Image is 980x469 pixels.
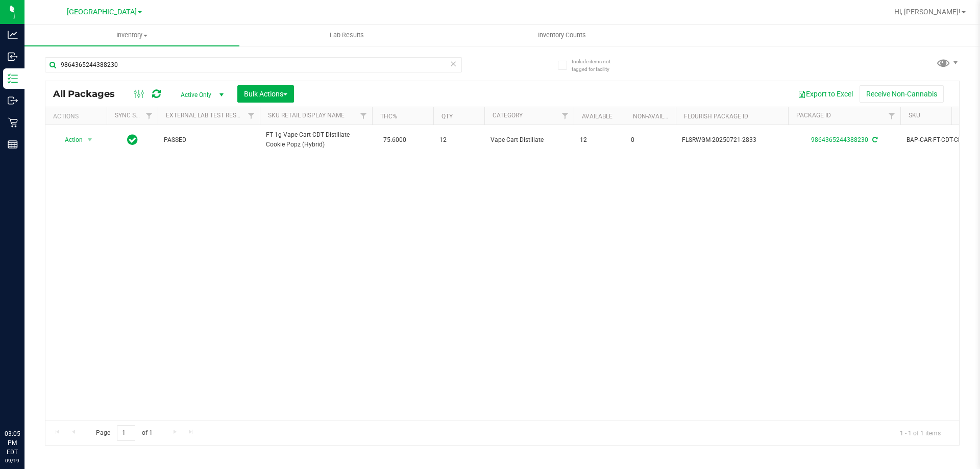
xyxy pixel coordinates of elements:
[164,135,254,145] span: PASSED
[266,130,366,150] span: FT 1g Vape Cart CDT Distillate Cookie Popz (Hybrid)
[5,429,20,457] p: 03:05 PM EDT
[244,90,287,98] span: Bulk Actions
[8,52,18,62] inline-svg: Inbound
[127,133,138,147] span: In Sync
[45,57,462,72] input: Search Package ID, Item Name, SKU, Lot or Part Number...
[316,31,378,40] span: Lab Results
[380,113,397,120] a: THC%
[894,8,961,16] span: Hi, [PERSON_NAME]!
[524,31,600,40] span: Inventory Counts
[378,133,411,147] span: 75.6000
[24,24,239,46] a: Inventory
[682,135,782,145] span: FLSRWGM-20250721-2833
[237,85,294,103] button: Bulk Actions
[909,112,920,119] a: SKU
[892,425,949,440] span: 1 - 1 of 1 items
[8,73,18,84] inline-svg: Inventory
[117,425,135,441] input: 1
[811,136,868,143] a: 9864365244388230
[633,113,678,120] a: Non-Available
[8,95,18,106] inline-svg: Outbound
[355,107,372,125] a: Filter
[8,30,18,40] inline-svg: Analytics
[439,135,478,145] span: 12
[268,112,345,119] a: Sku Retail Display Name
[450,57,457,70] span: Clear
[239,24,454,46] a: Lab Results
[442,113,453,120] a: Qty
[56,133,83,147] span: Action
[454,24,669,46] a: Inventory Counts
[8,117,18,128] inline-svg: Retail
[84,133,96,147] span: select
[491,135,568,145] span: Vape Cart Distillate
[572,58,623,73] span: Include items not tagged for facility
[557,107,574,125] a: Filter
[582,113,612,120] a: Available
[580,135,619,145] span: 12
[243,107,260,125] a: Filter
[67,8,137,16] span: [GEOGRAPHIC_DATA]
[141,107,158,125] a: Filter
[24,31,239,40] span: Inventory
[53,88,125,100] span: All Packages
[5,457,20,464] p: 09/19
[631,135,670,145] span: 0
[166,112,246,119] a: External Lab Test Result
[791,85,860,103] button: Export to Excel
[493,112,523,119] a: Category
[684,113,748,120] a: Flourish Package ID
[871,136,877,143] span: Sync from Compliance System
[8,139,18,150] inline-svg: Reports
[115,112,154,119] a: Sync Status
[884,107,900,125] a: Filter
[796,112,831,119] a: Package ID
[860,85,944,103] button: Receive Non-Cannabis
[87,425,161,441] span: Page of 1
[53,113,103,120] div: Actions
[10,387,41,418] iframe: Resource center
